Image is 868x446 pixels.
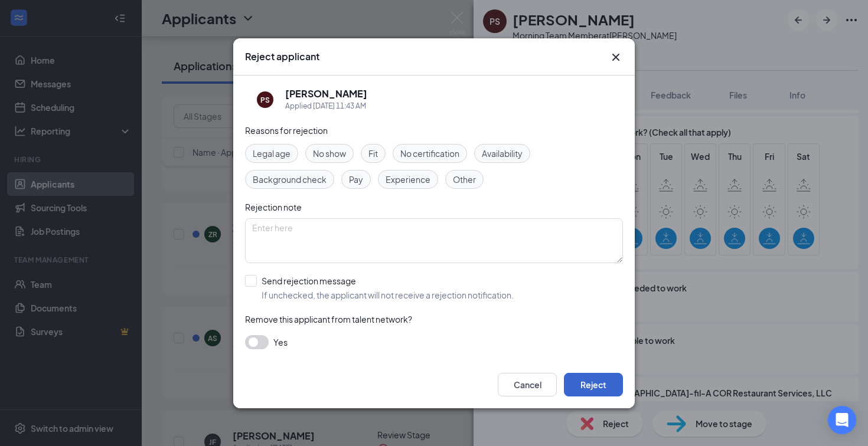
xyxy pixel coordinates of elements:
[313,147,346,160] span: No show
[400,147,459,160] span: No certification
[245,314,412,324] span: Remove this applicant from talent network?
[253,173,327,186] span: Background check
[386,173,430,186] span: Experience
[609,50,623,64] button: Close
[273,335,288,349] span: Yes
[245,125,328,136] span: Reasons for rejection
[368,147,378,160] span: Fit
[609,50,623,64] svg: Cross
[285,87,367,100] h5: [PERSON_NAME]
[482,147,523,160] span: Availability
[453,173,476,186] span: Other
[498,373,557,396] button: Cancel
[828,406,856,434] div: Open Intercom Messenger
[564,373,623,396] button: Reject
[260,94,270,104] div: PS
[245,202,302,212] span: Rejection note
[349,173,363,186] span: Pay
[253,147,291,160] span: Legal age
[285,100,367,112] div: Applied [DATE] 11:43 AM
[245,50,319,63] h3: Reject applicant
